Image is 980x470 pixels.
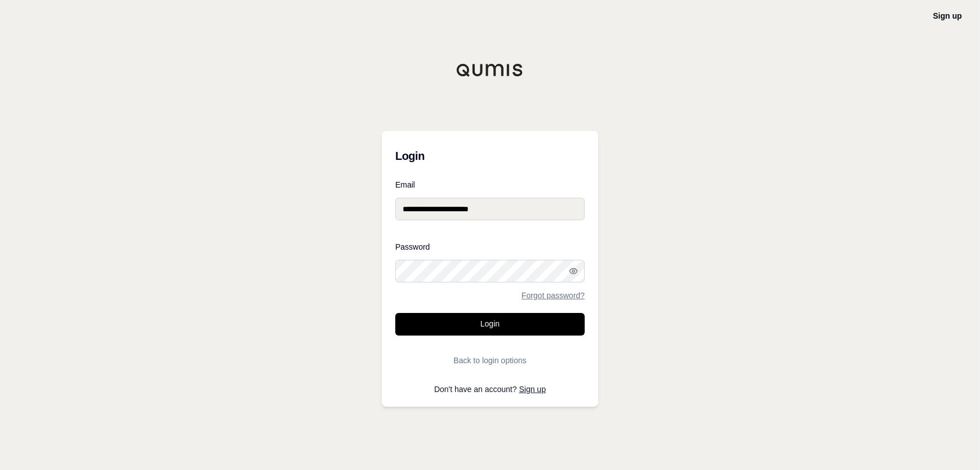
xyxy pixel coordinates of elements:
[395,181,585,189] label: Email
[395,243,585,251] label: Password
[522,291,585,299] a: Forgot password?
[395,349,585,372] button: Back to login options
[395,145,585,167] h3: Login
[933,11,962,20] a: Sign up
[395,385,585,393] p: Don't have an account?
[395,313,585,336] button: Login
[456,63,524,77] img: Qumis
[519,385,546,394] a: Sign up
